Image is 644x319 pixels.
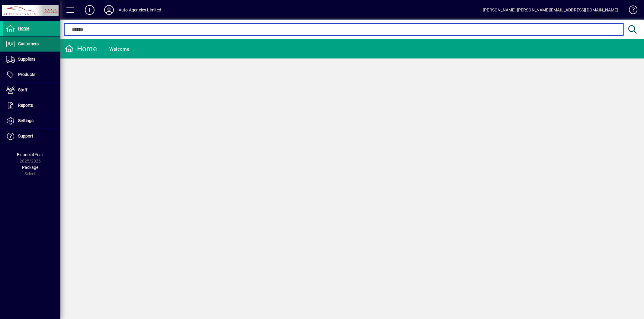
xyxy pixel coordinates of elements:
[3,83,60,98] a: Staff
[3,36,60,52] a: Customers
[17,152,43,157] span: Financial Year
[3,113,60,128] a: Settings
[18,87,27,92] span: Staff
[22,165,38,170] span: Package
[483,5,618,15] div: [PERSON_NAME] [PERSON_NAME][EMAIL_ADDRESS][DOMAIN_NAME]
[624,1,636,21] a: Knowledge Base
[3,129,60,144] a: Support
[80,5,99,15] button: Add
[99,5,119,15] button: Profile
[18,134,33,138] span: Support
[3,98,60,113] a: Reports
[109,44,130,54] div: Welcome
[18,57,35,62] span: Suppliers
[18,41,39,46] span: Customers
[3,52,60,67] a: Suppliers
[18,118,34,123] span: Settings
[3,67,60,82] a: Products
[18,26,29,31] span: Home
[18,103,33,108] span: Reports
[119,5,162,15] div: Auto Agencies Limited
[65,44,97,54] div: Home
[18,72,35,77] span: Products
